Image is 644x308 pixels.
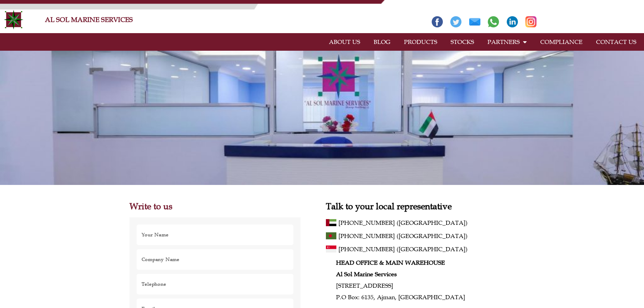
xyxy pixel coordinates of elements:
strong: HEAD OFFICE & MAIN WAREHOUSE [336,259,445,266]
a: [PHONE_NUMBER] ([GEOGRAPHIC_DATA]) [338,244,515,255]
a: PARTNERS [481,34,533,50]
a: STOCKS [444,34,481,50]
a: ABOUT US [322,34,367,50]
input: Only numbers and phone characters (#, -, *, etc) are accepted. [136,274,294,295]
span: [PHONE_NUMBER] ([GEOGRAPHIC_DATA]) [338,231,468,241]
a: PRODUCTS [397,34,444,50]
h2: Write to us [129,202,301,211]
a: [PHONE_NUMBER] ([GEOGRAPHIC_DATA]) [338,217,515,228]
a: BLOG [367,34,397,50]
p: [STREET_ADDRESS] P.O Box: 6135, Ajman, [GEOGRAPHIC_DATA] [336,257,515,303]
input: Company Name [136,249,294,270]
input: Your Name [136,224,294,245]
h2: Talk to your local representative [326,202,515,211]
img: Alsolmarine-logo [3,9,24,30]
a: CONTACT US [589,34,643,50]
a: AL SOL MARINE SERVICES [45,16,133,24]
span: [PHONE_NUMBER] ([GEOGRAPHIC_DATA]) [338,217,468,228]
a: [PHONE_NUMBER] ([GEOGRAPHIC_DATA]) [338,231,515,241]
a: COMPLIANCE [533,34,589,50]
span: [PHONE_NUMBER] ([GEOGRAPHIC_DATA]) [338,244,468,255]
strong: Al Sol Marine Services [336,270,397,278]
